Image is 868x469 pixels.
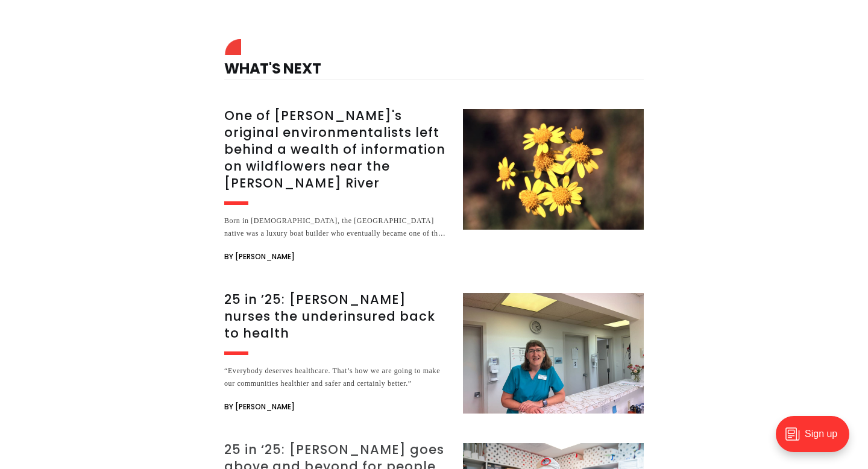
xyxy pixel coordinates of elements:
span: By [PERSON_NAME] [224,250,295,264]
h3: One of [PERSON_NAME]'s original environmentalists left behind a wealth of information on wildflow... [224,107,448,192]
h3: 25 in ’25: [PERSON_NAME] nurses the underinsured back to health [224,291,448,342]
img: One of Richmond's original environmentalists left behind a wealth of information on wildflowers n... [463,109,644,230]
div: Born in [DEMOGRAPHIC_DATA], the [GEOGRAPHIC_DATA] native was a luxury boat builder who eventually... [224,215,448,240]
div: “Everybody deserves healthcare. That’s how we are going to make our communities healthier and saf... [224,365,448,390]
a: One of [PERSON_NAME]'s original environmentalists left behind a wealth of information on wildflow... [224,109,644,264]
h4: What's Next [224,42,644,80]
a: 25 in ’25: [PERSON_NAME] nurses the underinsured back to health “Everybody deserves healthcare. T... [224,293,644,414]
img: 25 in ’25: Marilyn Metzler nurses the underinsured back to health [463,293,644,414]
span: By [PERSON_NAME] [224,400,295,414]
iframe: portal-trigger [766,410,868,469]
